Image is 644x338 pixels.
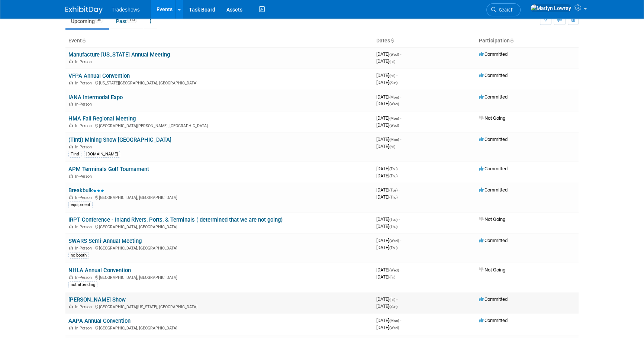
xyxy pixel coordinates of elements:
[376,245,397,250] span: [DATE]
[68,281,97,288] div: not attending
[75,81,94,86] span: In-Person
[127,17,137,23] span: 113
[389,195,397,199] span: (Thu)
[389,145,395,149] span: (Fri)
[68,223,370,229] div: [GEOGRAPHIC_DATA], [GEOGRAPHIC_DATA]
[400,51,401,57] span: -
[68,115,136,122] a: HMA Fall Regional Meeting
[396,73,397,78] span: -
[389,167,397,171] span: (Thu)
[75,102,94,107] span: In-Person
[376,173,397,178] span: [DATE]
[389,174,397,178] span: (Thu)
[68,94,123,101] a: IANA Intermodal Expo
[389,102,399,106] span: (Wed)
[476,35,579,47] th: Participation
[389,218,397,222] span: (Tue)
[68,296,126,303] a: [PERSON_NAME] Show
[389,74,395,78] span: (Fri)
[399,166,400,171] span: -
[68,252,89,259] div: no booth
[68,187,104,194] a: Breakbulk
[376,144,395,149] span: [DATE]
[389,138,399,142] span: (Mon)
[479,115,505,121] span: Not Going
[110,14,143,28] a: Past113
[389,326,399,330] span: (Wed)
[400,136,401,142] span: -
[68,51,170,58] a: Manufacture [US_STATE] Annual Meeting
[376,238,401,243] span: [DATE]
[68,194,370,200] div: [GEOGRAPHIC_DATA], [GEOGRAPHIC_DATA]
[530,4,571,12] img: Matlyn Lowrey
[68,238,142,244] a: SWARS Semi-Annual Meeting
[68,122,370,128] div: [GEOGRAPHIC_DATA][PERSON_NAME], [GEOGRAPHIC_DATA]
[479,73,508,78] span: Committed
[65,14,109,28] a: Upcoming40
[84,151,120,158] div: [DOMAIN_NAME]
[479,296,508,302] span: Committed
[75,59,94,64] span: In-Person
[376,194,397,200] span: [DATE]
[68,325,370,331] div: [GEOGRAPHIC_DATA], [GEOGRAPHIC_DATA]
[69,305,73,308] img: In-Person Event
[389,268,399,272] span: (Wed)
[75,275,94,280] span: In-Person
[486,3,521,16] a: Search
[389,116,399,120] span: (Mon)
[373,35,476,47] th: Dates
[69,275,73,279] img: In-Person Event
[69,195,73,199] img: In-Person Event
[389,319,399,323] span: (Mon)
[68,274,370,280] div: [GEOGRAPHIC_DATA], [GEOGRAPHIC_DATA]
[376,58,395,64] span: [DATE]
[69,174,73,178] img: In-Person Event
[68,136,171,143] a: (TIntl) Mining Show [GEOGRAPHIC_DATA]
[400,94,401,100] span: -
[479,187,508,193] span: Committed
[68,73,130,79] a: VFPA Annual Convention
[75,305,94,309] span: In-Person
[69,326,73,329] img: In-Person Event
[479,166,508,171] span: Committed
[400,267,401,273] span: -
[82,38,86,44] a: Sort by Event Name
[75,225,94,229] span: In-Person
[112,7,140,13] span: Tradeshows
[389,297,395,302] span: (Fri)
[479,238,508,243] span: Committed
[376,166,400,171] span: [DATE]
[376,51,401,57] span: [DATE]
[399,187,400,193] span: -
[376,267,401,273] span: [DATE]
[400,115,401,121] span: -
[75,123,94,128] span: In-Person
[376,80,397,85] span: [DATE]
[389,239,399,243] span: (Wed)
[389,52,399,57] span: (Wed)
[479,267,505,273] span: Not Going
[68,202,93,208] div: equipment
[68,303,370,309] div: [GEOGRAPHIC_DATA][US_STATE], [GEOGRAPHIC_DATA]
[65,35,373,47] th: Event
[75,246,94,251] span: In-Person
[68,267,131,274] a: NHLA Annual Convention
[95,17,103,23] span: 40
[69,59,73,63] img: In-Person Event
[376,318,401,323] span: [DATE]
[376,296,397,302] span: [DATE]
[400,318,401,323] span: -
[75,326,94,331] span: In-Person
[68,166,149,173] a: APM Terminals Golf Tournament
[75,174,94,179] span: In-Person
[69,225,73,228] img: In-Person Event
[389,59,395,64] span: (Fri)
[75,145,94,149] span: In-Person
[376,101,399,106] span: [DATE]
[389,81,397,85] span: (Sun)
[390,38,394,44] a: Sort by Start Date
[376,223,397,229] span: [DATE]
[376,122,399,128] span: [DATE]
[376,303,397,309] span: [DATE]
[389,95,399,99] span: (Mon)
